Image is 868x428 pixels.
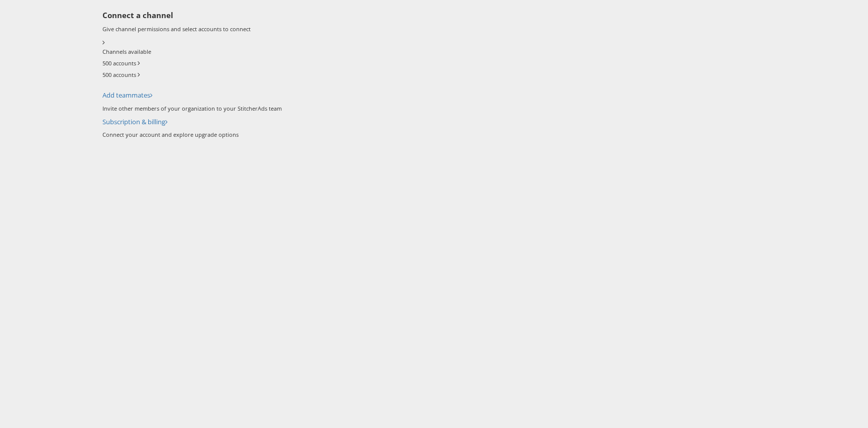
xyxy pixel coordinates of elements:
[102,131,861,139] p: Connect your account and explore upgrade options
[102,48,151,56] label: Channels available
[102,10,861,20] h6: Connect a channel
[102,71,136,79] label: 500 accounts
[102,105,861,113] p: Invite other members of your organization to your StitcherAds team
[102,25,861,33] p: Give channel permissions and select accounts to connect
[102,117,168,126] a: Subscription & billing
[102,59,136,67] label: 500 accounts
[102,91,153,100] a: Add teammates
